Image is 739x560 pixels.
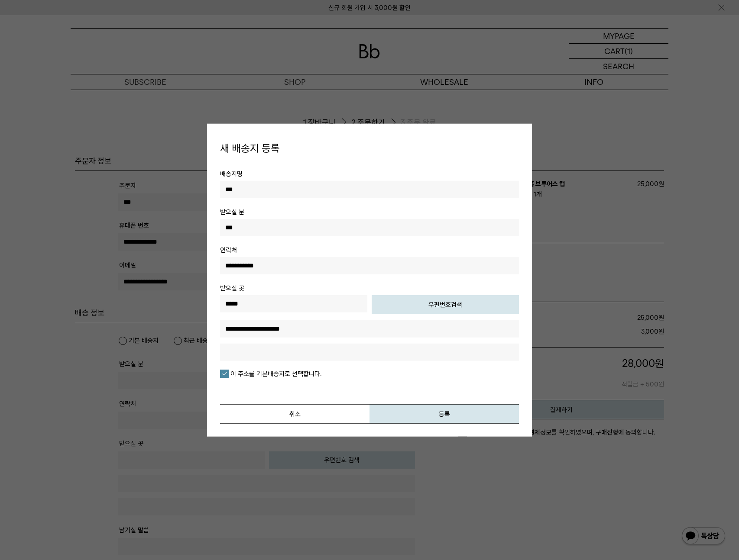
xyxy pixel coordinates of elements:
[220,141,519,156] h4: 새 배송지 등록
[369,404,519,423] button: 등록
[220,208,244,216] span: 받으실 분
[220,284,244,292] span: 받으실 곳
[220,246,237,254] span: 연락처
[220,170,243,177] span: 배송지명
[372,295,519,314] button: 우편번호검색
[220,369,321,378] label: 이 주소를 기본배송지로 선택합니다.
[220,404,369,423] button: 취소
